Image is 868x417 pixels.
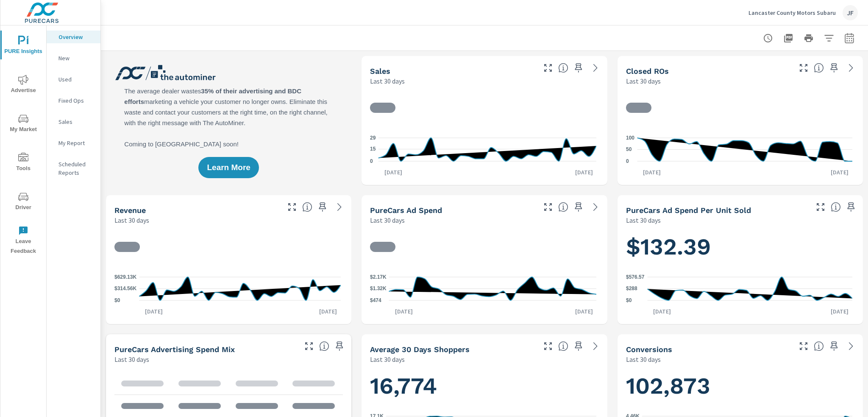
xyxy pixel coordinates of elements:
[3,153,44,174] span: Tools
[844,200,858,214] span: Save this to your personalized report
[626,297,632,303] text: $0
[389,307,419,316] p: [DATE]
[589,200,602,214] a: See more details in report
[370,297,381,303] text: $474
[319,341,329,351] span: This table looks at how you compare to the amount of budget you spend per channel as opposed to y...
[58,54,94,62] p: New
[626,274,645,280] text: $576.57
[572,200,585,214] span: Save this to your personalized report
[541,339,555,353] button: Make Fullscreen
[370,354,405,364] p: Last 30 days
[47,137,100,149] div: My Report
[58,75,94,84] p: Used
[825,168,854,176] p: [DATE]
[114,274,136,280] text: $629.13K
[302,339,316,353] button: Make Fullscreen
[47,31,100,43] div: Overview
[626,147,632,153] text: 50
[626,232,854,261] h1: $132.39
[3,114,44,134] span: My Market
[626,158,629,164] text: 0
[198,157,259,178] button: Learn More
[844,339,858,353] a: See more details in report
[114,354,149,364] p: Last 30 days
[814,341,824,351] span: The number of dealer-specified goals completed by a visitor. [Source: This data is provided by th...
[370,146,376,152] text: 15
[3,36,44,56] span: PURE Insights
[814,63,824,73] span: Number of Repair Orders Closed by the selected dealership group over the selected time range. [So...
[370,372,598,400] h1: 16,774
[316,200,329,214] span: Save this to your personalized report
[0,25,46,260] div: nav menu
[114,206,146,215] h5: Revenue
[841,30,858,47] button: Select Date Range
[797,339,810,353] button: Make Fullscreen
[370,215,405,225] p: Last 30 days
[569,307,599,316] p: [DATE]
[313,307,343,316] p: [DATE]
[370,206,442,215] h5: PureCars Ad Spend
[114,297,120,303] text: $0
[843,5,858,20] div: JF
[647,307,677,316] p: [DATE]
[370,158,373,164] text: 0
[558,63,568,73] span: Number of vehicles sold by the dealership over the selected date range. [Source: This data is sou...
[626,286,637,292] text: $288
[114,345,235,354] h5: PureCars Advertising Spend Mix
[333,339,346,353] span: Save this to your personalized report
[285,200,299,214] button: Make Fullscreen
[589,339,602,353] a: See more details in report
[114,215,149,225] p: Last 30 days
[139,307,169,316] p: [DATE]
[797,61,810,75] button: Make Fullscreen
[814,200,827,214] button: Make Fullscreen
[333,200,346,214] a: See more details in report
[827,61,841,75] span: Save this to your personalized report
[378,168,408,176] p: [DATE]
[626,135,634,141] text: 100
[47,115,100,128] div: Sales
[47,158,100,179] div: Scheduled Reports
[626,67,669,76] h5: Closed ROs
[825,307,854,316] p: [DATE]
[3,75,44,95] span: Advertise
[626,372,854,400] h1: 102,873
[207,164,250,171] span: Learn More
[821,30,837,47] button: Apply Filters
[558,341,568,351] span: A rolling 30 day total of daily Shoppers on the dealership website, averaged over the selected da...
[370,67,390,76] h5: Sales
[58,160,94,177] p: Scheduled Reports
[800,30,817,47] button: Print Report
[541,200,555,214] button: Make Fullscreen
[370,286,387,292] text: $1.32K
[47,73,100,86] div: Used
[637,168,667,176] p: [DATE]
[626,345,672,354] h5: Conversions
[370,345,470,354] h5: Average 30 Days Shoppers
[626,354,661,364] p: Last 30 days
[827,339,841,353] span: Save this to your personalized report
[114,286,136,292] text: $314.56K
[541,61,555,75] button: Make Fullscreen
[302,202,312,212] span: Total sales revenue over the selected date range. [Source: This data is sourced from the dealer’s...
[626,76,661,86] p: Last 30 days
[58,118,94,126] p: Sales
[780,30,797,47] button: "Export Report to PDF"
[3,226,44,256] span: Leave Feedback
[748,9,836,17] p: Lancaster County Motors Subaru
[3,192,44,213] span: Driver
[370,274,387,280] text: $2.17K
[572,339,585,353] span: Save this to your personalized report
[58,96,94,105] p: Fixed Ops
[626,206,751,215] h5: PureCars Ad Spend Per Unit Sold
[370,135,376,141] text: 29
[558,202,568,212] span: Total cost of media for all PureCars channels for the selected dealership group over the selected...
[572,61,585,75] span: Save this to your personalized report
[569,168,599,176] p: [DATE]
[58,139,94,147] p: My Report
[370,76,405,86] p: Last 30 days
[47,52,100,64] div: New
[831,202,841,212] span: Average cost of advertising per each vehicle sold at the dealer over the selected date range. The...
[844,61,858,75] a: See more details in report
[626,215,661,225] p: Last 30 days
